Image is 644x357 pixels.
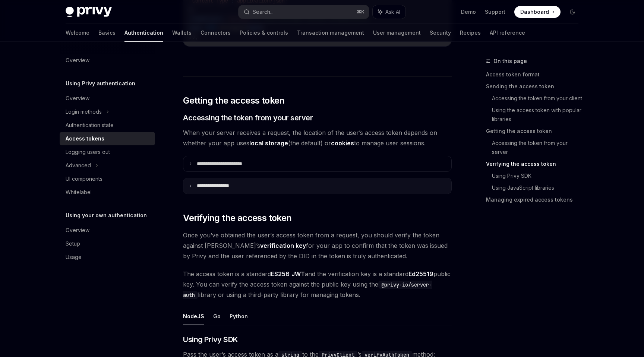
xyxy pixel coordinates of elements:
[66,188,92,197] div: Whitelabel
[183,95,285,107] span: Getting the access token
[66,226,89,235] div: Overview
[172,24,192,42] a: Wallets
[486,125,584,137] a: Getting the access token
[66,56,89,65] div: Overview
[183,307,204,325] button: NodeJS
[291,270,305,278] a: JWT
[271,270,290,278] a: ES256
[492,170,584,182] a: Using Privy SDK
[297,24,364,42] a: Transaction management
[60,186,155,199] a: Whitelabel
[373,24,421,42] a: User management
[331,139,354,147] strong: cookies
[60,54,155,67] a: Overview
[183,334,238,345] span: Using Privy SDK
[183,113,313,123] span: Accessing the token from your server
[66,239,80,248] div: Setup
[183,281,432,299] code: @privy-io/server-auth
[490,24,525,42] a: API reference
[60,250,155,264] a: Usage
[239,5,369,19] button: Search...⌘K
[66,148,110,157] div: Logging users out
[66,161,91,170] div: Advanced
[66,7,112,17] img: dark logo
[492,92,584,104] a: Accessing the token from your client
[485,8,505,16] a: Support
[66,211,147,220] h5: Using your own authentication
[201,24,231,42] a: Connectors
[486,158,584,170] a: Verifying the access token
[66,94,89,103] div: Overview
[520,8,549,16] span: Dashboard
[60,172,155,186] a: UI components
[460,24,481,42] a: Recipes
[60,145,155,159] a: Logging users out
[408,270,433,278] a: Ed25519
[253,7,274,16] div: Search...
[240,24,288,42] a: Policies & controls
[461,8,476,16] a: Demo
[183,269,452,300] span: The access token is a standard and the verification key is a standard public key. You can verify ...
[60,92,155,105] a: Overview
[183,127,452,148] span: When your server receives a request, the location of the user’s access token depends on whether y...
[66,174,102,183] div: UI components
[66,107,102,116] div: Login methods
[486,69,584,80] a: Access token format
[60,119,155,132] a: Authentication state
[260,242,306,249] strong: verification key
[213,307,221,325] button: Go
[249,139,288,147] strong: local storage
[486,80,584,92] a: Sending the access token
[66,253,82,262] div: Usage
[66,121,114,130] div: Authentication state
[60,237,155,250] a: Setup
[493,57,527,66] span: On this page
[385,8,400,16] span: Ask AI
[486,194,584,206] a: Managing expired access tokens
[514,6,561,18] a: Dashboard
[98,24,116,42] a: Basics
[492,182,584,194] a: Using JavaScript libraries
[566,6,578,18] button: Toggle dark mode
[430,24,451,42] a: Security
[60,132,155,145] a: Access tokens
[492,137,584,158] a: Accessing the token from your server
[66,24,89,42] a: Welcome
[230,307,248,325] button: Python
[357,9,364,15] span: ⌘ K
[373,5,405,19] button: Ask AI
[66,79,135,88] h5: Using Privy authentication
[183,230,452,261] span: Once you’ve obtained the user’s access token from a request, you should verify the token against ...
[124,24,163,42] a: Authentication
[66,134,104,143] div: Access tokens
[183,212,291,224] span: Verifying the access token
[492,104,584,125] a: Using the access token with popular libraries
[60,224,155,237] a: Overview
